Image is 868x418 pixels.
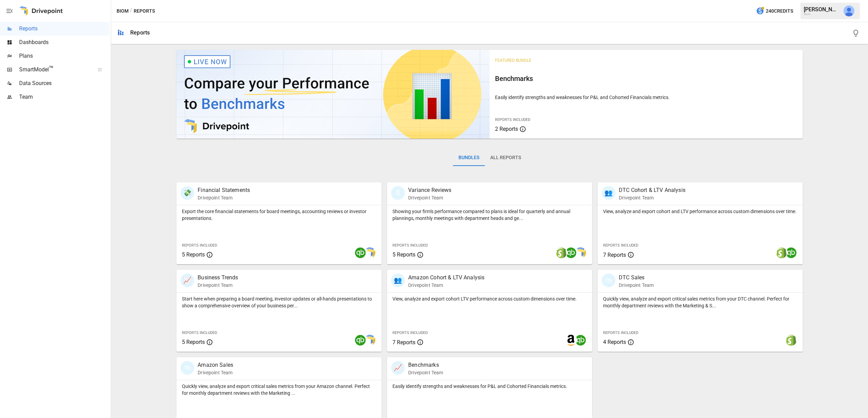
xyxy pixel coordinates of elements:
[355,335,366,346] img: quickbooks
[495,73,797,84] h6: Benchmarks
[130,29,150,36] div: Reports
[619,274,654,282] p: DTC Sales
[575,247,586,258] img: smart model
[603,208,797,215] p: View, analyze and export cohort and LTV performance across custom dimensions over time.
[19,38,109,46] span: Dashboards
[198,369,233,376] p: Drivepoint Team
[392,383,587,390] p: Easily identify strengths and weaknesses for P&L and Cohorted Financials metrics.
[19,52,109,60] span: Plans
[391,274,405,287] div: 👥
[602,274,615,287] div: 🛍
[408,186,451,194] p: Variance Reviews
[753,5,796,17] button: 240Credits
[839,1,858,20] button: Will Gahagan
[408,369,443,376] p: Drivepoint Team
[408,274,484,282] p: Amazon Cohort & LTV Analysis
[391,186,405,200] div: 🗓
[619,194,685,201] p: Drivepoint Team
[364,247,375,258] img: smart model
[198,186,250,194] p: Financial Statements
[19,66,90,74] span: SmartModel
[786,335,797,346] img: shopify
[130,7,132,15] div: /
[182,383,376,396] p: Quickly view, analyze and export critical sales metrics from your Amazon channel. Perfect for mon...
[392,295,587,302] p: View, analyze and export cohort LTV performance across custom dimensions over time.
[495,94,797,101] p: Easily identify strengths and weaknesses for P&L and Cohorted Financials metrics.
[198,361,233,369] p: Amazon Sales
[198,194,250,201] p: Drivepoint Team
[198,282,238,289] p: Drivepoint Team
[182,208,376,222] p: Export the core financial statements for board meetings, accounting reviews or investor presentat...
[575,335,586,346] img: quickbooks
[603,252,626,258] span: 7 Reports
[392,243,428,248] span: Reports Included
[182,251,205,258] span: 5 Reports
[603,243,638,248] span: Reports Included
[602,186,615,200] div: 👥
[392,208,587,222] p: Showing your firm's performance compared to plans is ideal for quarterly and annual plannings, mo...
[181,274,194,287] div: 📈
[182,339,205,345] span: 5 Reports
[804,13,839,16] div: Biom
[117,7,129,15] button: Biom
[392,251,415,258] span: 5 Reports
[408,282,484,289] p: Drivepoint Team
[182,243,217,248] span: Reports Included
[355,247,366,258] img: quickbooks
[804,6,839,13] div: [PERSON_NAME]
[19,79,109,87] span: Data Sources
[603,295,797,309] p: Quickly view, analyze and export critical sales metrics from your DTC channel. Perfect for monthl...
[786,247,797,258] img: quickbooks
[565,335,576,346] img: amazon
[495,126,518,132] span: 2 Reports
[19,25,109,33] span: Reports
[391,361,405,375] div: 📈
[181,186,194,200] div: 💸
[766,7,793,15] span: 240 Credits
[364,335,375,346] img: smart model
[565,247,576,258] img: quickbooks
[49,65,54,73] span: ™
[182,331,217,335] span: Reports Included
[176,50,490,139] img: video thumbnail
[556,247,567,258] img: shopify
[453,150,485,166] button: Bundles
[182,295,376,309] p: Start here when preparing a board meeting, investor updates or all-hands presentations to show a ...
[181,361,194,375] div: 🛍
[392,339,415,346] span: 7 Reports
[19,93,109,101] span: Team
[485,150,526,166] button: All Reports
[843,5,854,16] img: Will Gahagan
[776,247,787,258] img: shopify
[392,331,428,335] span: Reports Included
[495,117,530,122] span: Reports Included
[603,339,626,345] span: 4 Reports
[619,186,685,194] p: DTC Cohort & LTV Analysis
[198,274,238,282] p: Business Trends
[603,331,638,335] span: Reports Included
[495,58,531,63] span: Featured Bundle
[408,194,451,201] p: Drivepoint Team
[619,282,654,289] p: Drivepoint Team
[408,361,443,369] p: Benchmarks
